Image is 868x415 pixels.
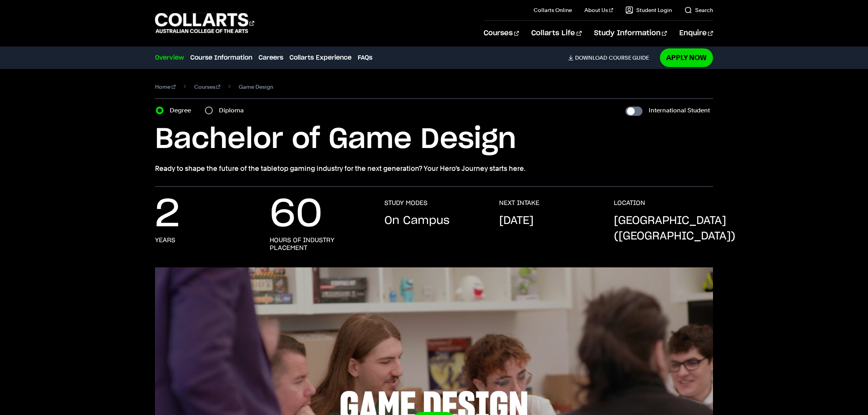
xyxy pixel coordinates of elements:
[614,213,735,244] p: [GEOGRAPHIC_DATA] ([GEOGRAPHIC_DATA])
[358,53,372,62] a: FAQs
[155,236,175,244] h3: years
[649,105,710,116] label: International Student
[584,6,613,14] a: About Us
[190,53,252,62] a: Course Information
[499,199,539,207] h3: NEXT INTAKE
[531,21,581,46] a: Collarts Life
[384,213,449,229] p: On Campus
[155,122,713,157] h1: Bachelor of Game Design
[684,6,713,14] a: Search
[219,105,248,116] label: Diploma
[194,81,220,92] a: Courses
[575,54,607,61] span: Download
[155,53,184,62] a: Overview
[594,21,667,46] a: Study Information
[155,12,254,34] div: Go to homepage
[155,199,180,230] p: 2
[660,48,713,67] a: Apply Now
[270,236,369,252] h3: hours of industry placement
[534,6,572,14] a: Collarts Online
[614,199,645,207] h3: LOCATION
[258,53,283,62] a: Careers
[289,53,351,62] a: Collarts Experience
[270,199,322,230] p: 60
[239,81,273,92] span: Game Design
[384,199,427,207] h3: STUDY MODES
[625,6,672,14] a: Student Login
[679,21,713,46] a: Enquire
[170,105,196,116] label: Degree
[499,213,534,229] p: [DATE]
[484,21,519,46] a: Courses
[155,81,176,92] a: Home
[568,54,655,61] a: DownloadCourse Guide
[155,163,713,174] p: Ready to shape the future of the tabletop gaming industry for the next generation? Your Hero’s Jo...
